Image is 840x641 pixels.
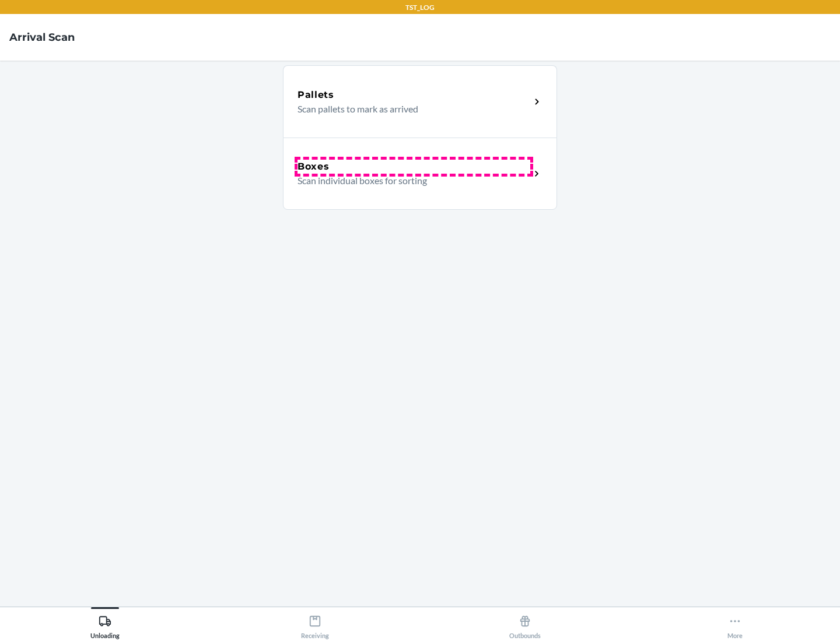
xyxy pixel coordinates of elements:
[9,30,75,45] h4: Arrival Scan
[727,610,743,639] div: More
[630,607,840,639] button: More
[301,610,329,639] div: Receiving
[405,2,435,13] p: TST_LOG
[297,88,334,102] h5: Pallets
[297,160,330,174] h5: Boxes
[210,607,420,639] button: Receiving
[297,102,521,116] p: Scan pallets to mark as arrived
[90,610,120,639] div: Unloading
[420,607,630,639] button: Outbounds
[509,610,541,639] div: Outbounds
[283,138,557,210] a: BoxesScan individual boxes for sorting
[283,65,557,138] a: PalletsScan pallets to mark as arrived
[297,174,521,188] p: Scan individual boxes for sorting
